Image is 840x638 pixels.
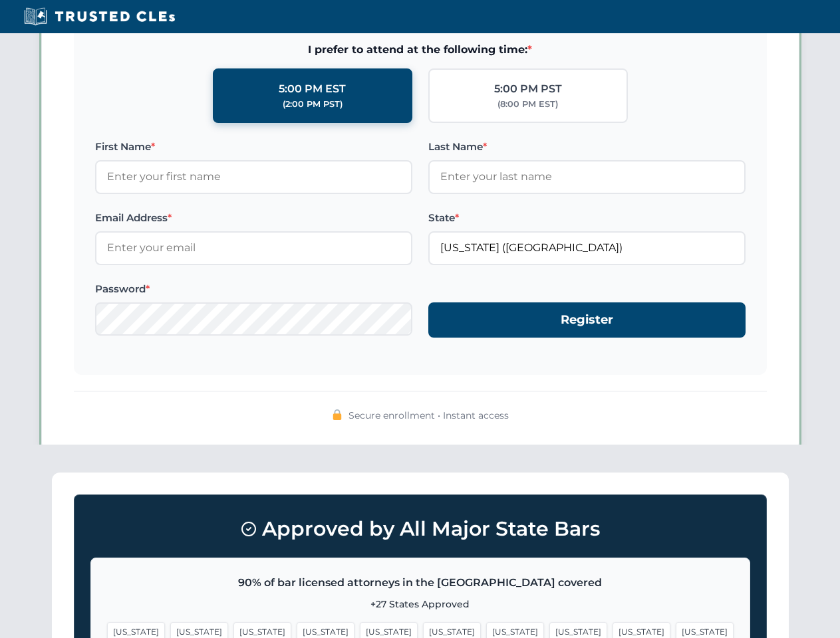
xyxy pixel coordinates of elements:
[20,7,179,27] img: Trusted CLEs
[349,408,509,423] span: Secure enrollment • Instant access
[279,80,346,98] div: 5:00 PM EST
[95,231,412,265] input: Enter your email
[428,139,746,155] label: Last Name
[428,231,746,265] input: Florida (FL)
[428,210,746,226] label: State
[95,210,412,226] label: Email Address
[90,511,750,547] h3: Approved by All Major State Bars
[283,98,343,111] div: (2:00 PM PST)
[95,160,412,193] input: Enter your first name
[497,98,558,111] div: (8:00 PM EST)
[494,80,562,98] div: 5:00 PM PST
[107,574,734,591] p: 90% of bar licensed attorneys in the [GEOGRAPHIC_DATA] covered
[107,597,734,611] p: +27 States Approved
[95,139,412,155] label: First Name
[332,409,343,420] img: 🔒
[428,160,746,193] input: Enter your last name
[428,302,746,338] button: Register
[95,281,412,297] label: Password
[95,41,746,58] span: I prefer to attend at the following time:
